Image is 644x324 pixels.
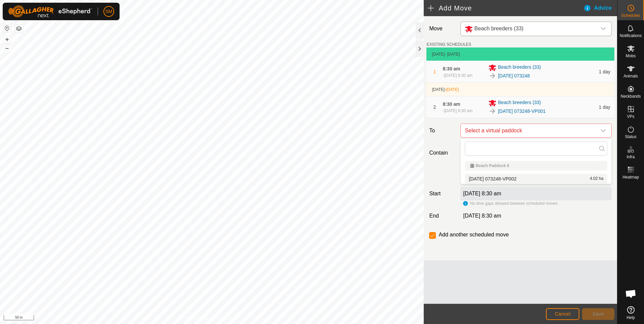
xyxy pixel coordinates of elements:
[599,69,610,74] span: 1 day
[443,101,460,107] span: 8:30 am
[621,13,640,18] span: Schedules
[583,4,617,12] div: Advice
[443,108,472,114] div: -
[590,176,603,181] span: 4.02 ha
[3,24,11,32] button: Reset Map
[446,87,459,92] span: [DATE]
[445,87,459,92] span: -
[426,190,458,198] label: Start
[488,72,496,80] img: To
[426,212,458,220] label: End
[599,104,610,110] span: 1 day
[469,176,516,181] span: [DATE] 073248-VP002
[627,115,634,119] span: VPs
[463,191,501,196] label: [DATE] 8:30 am
[617,303,644,322] a: Help
[597,22,610,36] div: dropdown trigger
[8,5,92,18] img: Gallagher Logo
[622,175,639,179] span: Heatmap
[426,22,458,36] label: Move
[465,174,607,184] li: 2025-10-05 073248-VP002
[433,69,436,74] span: 1
[625,135,636,139] span: Status
[462,124,597,137] span: Select a virtual paddock
[443,72,472,78] div: -
[626,54,636,58] span: Mobs
[428,4,583,12] h2: Add Move
[426,124,458,138] label: To
[621,284,641,304] div: Open chat
[597,124,610,137] div: dropdown trigger
[443,66,460,71] span: 8:30 am
[474,26,523,31] span: Beach breeders (33)
[623,74,638,78] span: Animals
[470,164,602,168] div: Beach Paddock 6
[3,35,11,43] button: +
[620,34,642,38] span: Notifications
[620,94,641,98] span: Neckbands
[498,64,541,72] span: Beach breeders (33)
[3,44,11,52] button: –
[626,316,635,320] span: Help
[463,213,501,219] span: [DATE] 8:30 am
[432,87,445,92] span: [DATE]
[462,22,597,36] span: Beach breeders
[445,52,460,57] span: - [DATE]
[461,158,611,184] ul: Option List
[498,99,541,107] span: Beach breeders (33)
[439,232,509,237] label: Add another scheduled move
[626,155,635,159] span: Infra
[498,108,545,115] a: [DATE] 073248-VP001
[444,108,472,113] span: [DATE] 8:30 am
[433,104,436,110] span: 2
[546,308,579,320] button: Cancel
[592,311,604,317] span: Save
[488,107,496,115] img: To
[498,72,530,79] a: [DATE] 073248
[426,149,458,157] label: Contain
[444,73,472,78] span: [DATE] 8:30 am
[105,8,112,15] span: SM
[555,311,571,317] span: Cancel
[15,25,23,33] button: Map Layers
[432,52,445,57] span: [DATE]
[582,308,614,320] button: Save
[426,41,471,47] label: EXISTING SCHEDULES
[219,315,238,321] a: Contact Us
[470,201,557,206] span: No time gaps allowed between scheduled moves
[185,315,211,321] a: Privacy Policy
